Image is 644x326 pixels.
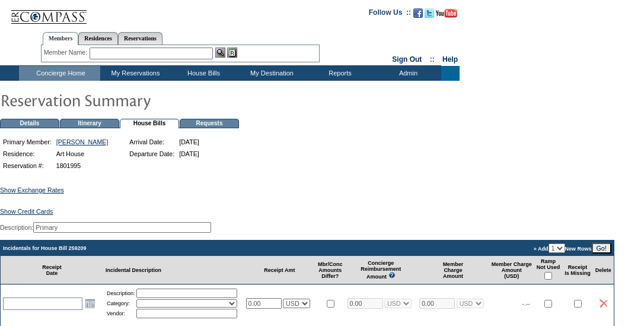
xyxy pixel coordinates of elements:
[345,240,614,256] td: » Add New Rows
[373,66,441,81] td: Admin
[107,299,135,308] td: Category:
[43,32,79,45] a: Members
[392,55,422,64] a: Sign Out
[55,160,110,171] td: 1801995
[442,55,458,64] a: Help
[522,300,531,307] span: -.--
[534,256,563,284] td: Ramp Not Used
[177,137,201,147] td: [DATE]
[388,272,396,278] img: questionMark_lightBlue.gif
[1,256,103,284] td: Receipt Date
[237,66,305,81] td: My Destination
[369,7,411,21] td: Follow Us ::
[425,12,434,19] a: Follow us on Twitter
[489,256,534,284] td: Member Charge Amount (USD)
[56,138,109,145] a: [PERSON_NAME]
[244,256,316,284] td: Receipt Amt
[562,256,593,284] td: Receipt Is Missing
[60,119,119,128] td: Itinerary
[593,256,614,284] td: Delete
[600,299,607,308] img: icon_delete2.gif
[417,256,489,284] td: Member Charge Amount
[227,48,237,58] img: Reservations
[120,119,179,128] td: House Bills
[1,148,53,159] td: Residence:
[1,137,53,147] td: Primary Member:
[78,32,118,45] a: Residences
[177,148,201,159] td: [DATE]
[413,12,423,19] a: Become our fan on Facebook
[425,8,434,18] img: Follow us on Twitter
[1,160,53,171] td: Reservation #:
[436,12,457,19] a: Subscribe to our YouTube Channel
[44,48,90,58] div: Member Name:
[118,32,162,45] a: Reservations
[345,256,417,284] td: Concierge Reimbursement Amount
[168,66,237,81] td: House Bills
[100,66,168,81] td: My Reservations
[107,309,135,318] td: Vendor:
[215,48,225,58] img: View
[55,148,110,159] td: Art House
[127,137,176,147] td: Arrival Date:
[19,66,100,81] td: Concierge Home
[127,148,176,159] td: Departure Date:
[315,256,345,284] td: Mbr/Conc Amounts Differ?
[305,66,373,81] td: Reports
[107,289,135,298] td: Description:
[84,297,97,310] a: Open the calendar popup.
[430,55,435,64] span: ::
[413,8,423,18] img: Become our fan on Facebook
[180,119,239,128] td: Requests
[436,9,457,18] img: Subscribe to our YouTube Channel
[103,256,244,284] td: Incidental Description
[1,240,345,256] td: Incidentals for House Bill 259209
[592,243,611,254] input: Go!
